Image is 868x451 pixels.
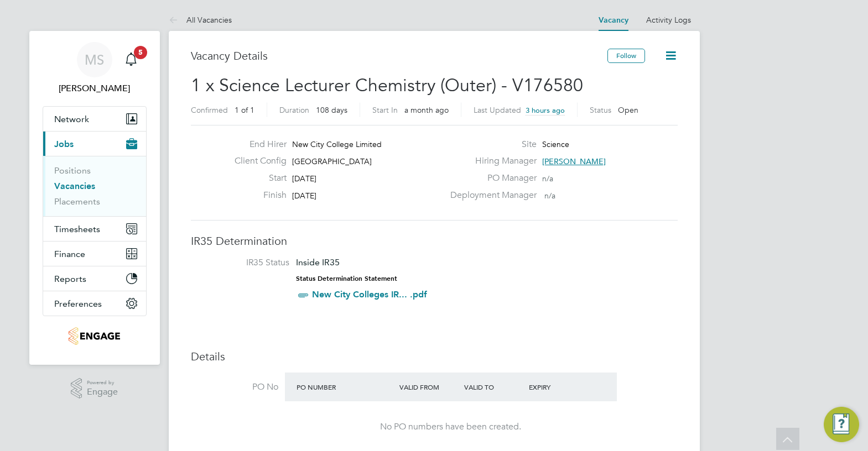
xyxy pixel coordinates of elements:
span: Reports [54,274,86,284]
label: Client Config [226,155,287,167]
div: PO Number [294,377,397,397]
button: Jobs [43,132,146,156]
a: Vacancies [54,181,95,191]
a: All Vacancies [169,15,232,25]
span: n/a [544,191,555,201]
span: 1 x Science Lecturer Chemistry (Outer) - V176580 [191,75,583,96]
button: Engage Resource Center [824,407,859,442]
button: Follow [607,49,645,63]
span: Science [542,139,569,149]
label: Hiring Manager [444,155,537,167]
span: n/a [542,174,553,183]
a: 5 [120,42,142,77]
span: 3 hours ago [526,106,565,115]
button: Reports [43,266,146,291]
div: Valid To [461,377,526,397]
span: Monty Symons [43,82,147,95]
span: [PERSON_NAME] [542,156,606,166]
div: Valid From [397,377,461,397]
a: Go to home page [43,327,147,345]
a: Powered byEngage [71,378,118,399]
span: New City College Limited [292,139,382,149]
h3: IR35 Determination [191,234,678,248]
span: Engage [87,387,118,397]
label: Start In [372,105,398,115]
label: Start [226,172,287,184]
button: Preferences [43,291,146,316]
label: PO Manager [444,172,537,184]
h3: Vacancy Details [191,49,607,63]
span: Powered by [87,378,118,387]
a: Activity Logs [646,15,691,25]
button: Network [43,107,146,131]
a: Placements [54,196,100,207]
strong: Status Determination Statement [296,275,397,282]
span: Inside IR35 [296,257,340,268]
span: Open [618,105,638,115]
label: PO No [191,381,278,393]
span: [DATE] [292,191,316,201]
span: MS [85,53,104,67]
label: Site [444,139,537,150]
div: Jobs [43,156,146,216]
label: Confirmed [191,105,228,115]
span: Jobs [54,139,74,149]
label: IR35 Status [202,257,289,269]
span: Network [54,114,89,124]
span: Finance [54,249,85,259]
label: Deployment Manager [444,190,537,201]
label: End Hirer [226,139,287,150]
span: [DATE] [292,174,316,183]
a: New City Colleges IR... .pdf [312,289,427,300]
nav: Main navigation [29,31,160,365]
a: Vacancy [599,15,628,25]
a: MS[PERSON_NAME] [43,42,147,95]
button: Timesheets [43,217,146,241]
span: 1 of 1 [235,105,254,115]
a: Positions [54,165,91,176]
span: Timesheets [54,224,100,234]
button: Finance [43,242,146,266]
h3: Details [191,349,678,364]
label: Finish [226,190,287,201]
img: jambo-logo-retina.png [69,327,120,345]
span: 5 [134,46,147,59]
span: [GEOGRAPHIC_DATA] [292,156,372,166]
span: a month ago [404,105,449,115]
label: Last Updated [474,105,521,115]
div: Expiry [526,377,591,397]
label: Status [590,105,611,115]
label: Duration [279,105,309,115]
span: Preferences [54,298,102,309]
div: No PO numbers have been created. [296,421,606,433]
span: 108 days [316,105,347,115]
